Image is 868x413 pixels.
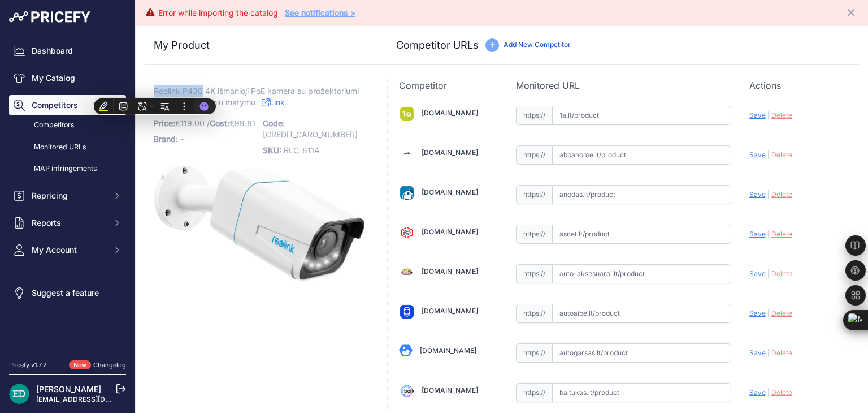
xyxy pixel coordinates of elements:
[32,244,106,256] span: My Account
[9,41,126,347] nav: Sidebar
[749,190,766,199] span: Save
[263,145,281,155] span: SKU:
[516,106,552,125] span: https://
[207,118,255,128] span: / €
[154,115,256,131] p: €
[552,264,731,283] input: auto-aksesuarai.lt/product
[9,115,126,135] a: Competitors
[771,150,792,159] span: Delete
[422,188,478,196] a: [DOMAIN_NAME]
[9,68,126,88] a: My Catalog
[235,118,255,128] span: 99.81
[767,111,770,119] span: |
[552,106,731,125] input: 1a.lt/product
[9,213,126,233] button: Reports
[749,309,766,317] span: Save
[9,11,90,23] img: Pricefy Logo
[263,130,358,139] span: [CREDIT_CARD_NUMBER]
[552,225,731,244] input: asnet.lt/product
[399,79,497,92] p: Competitor
[516,185,552,204] span: https://
[9,186,126,206] button: Repricing
[749,269,766,278] span: Save
[422,109,478,117] a: [DOMAIN_NAME]
[9,159,126,179] a: MAP infringements
[422,386,478,394] a: [DOMAIN_NAME]
[771,190,792,199] span: Delete
[771,309,792,317] span: Delete
[516,264,552,283] span: https://
[154,37,364,53] h3: My Product
[771,269,792,278] span: Delete
[180,118,205,128] span: 119.00
[771,388,792,397] span: Delete
[36,395,154,403] a: [EMAIL_ADDRESS][DOMAIN_NAME]
[422,267,478,276] a: [DOMAIN_NAME]
[552,343,731,363] input: autogarsas.lt/product
[767,309,770,317] span: |
[9,240,126,260] button: My Account
[93,361,126,369] a: Changelog
[32,217,106,229] span: Reports
[420,346,476,355] a: [DOMAIN_NAME]
[32,100,106,111] span: Competitors
[767,269,770,278] span: |
[516,225,552,244] span: https://
[552,383,731,402] input: baitukas.lt/product
[158,7,278,19] div: Error while importing the catalog
[284,145,320,155] span: RLC-811A
[771,230,792,238] span: Delete
[9,41,126,61] a: Dashboard
[516,343,552,363] span: https://
[552,304,731,323] input: autoaibe.lt/product
[9,283,126,303] a: Suggest a feature
[516,383,552,402] span: https://
[767,190,770,199] span: |
[749,349,766,357] span: Save
[749,388,766,397] span: Save
[552,185,731,204] input: anodas.lt/product
[749,230,766,238] span: Save
[767,150,770,159] span: |
[210,118,229,128] span: Cost:
[396,37,479,53] h3: Competitor URLs
[154,134,178,144] span: Brand:
[771,111,792,119] span: Delete
[422,307,478,315] a: [DOMAIN_NAME]
[32,190,106,201] span: Repricing
[180,134,184,144] span: -
[263,118,285,128] span: Code:
[69,360,91,370] span: New
[36,384,101,394] a: [PERSON_NAME]
[845,5,859,18] button: Close
[422,148,478,157] a: [DOMAIN_NAME]
[9,360,47,370] div: Pricefy v1.7.2
[154,84,359,110] span: Reolink P430 4K išmanioji PoE kamera su prožektoriumi ir spalvotu naktiniu matymu
[749,111,766,119] span: Save
[9,95,126,115] button: Competitors
[262,95,285,109] a: Link
[552,145,731,165] input: abbahome.lt/product
[767,388,770,397] span: |
[516,304,552,323] span: https://
[154,118,175,128] span: Price:
[767,349,770,357] span: |
[9,137,126,157] a: Monitored URLs
[749,150,766,159] span: Save
[285,8,355,18] a: See notifications >
[504,40,571,49] a: Add New Competitor
[516,145,552,165] span: https://
[422,227,478,236] a: [DOMAIN_NAME]
[771,349,792,357] span: Delete
[516,79,731,92] p: Monitored URL
[767,230,770,238] span: |
[749,79,848,92] p: Actions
